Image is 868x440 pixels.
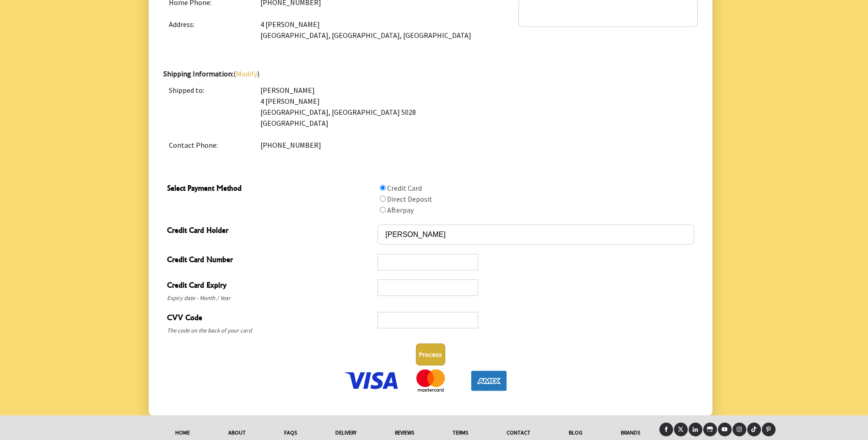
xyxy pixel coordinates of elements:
span: Credit Card Holder [167,225,373,238]
td: [PERSON_NAME] 4 [PERSON_NAME] [GEOGRAPHIC_DATA], [GEOGRAPHIC_DATA] 5028 [GEOGRAPHIC_DATA] [255,79,698,134]
span: CVV Code [167,312,373,325]
label: Direct Deposit [387,194,432,204]
input: Select Payment Method [380,196,386,202]
td: Address: [163,13,255,46]
strong: Shipping Information: [163,69,233,78]
a: X (Twitter) [674,423,688,436]
span: Credit Card Expiry [167,279,373,293]
span: Expiry date - Month / Year [167,293,373,304]
td: Shipped to: [163,79,255,134]
span: The code on the back of your card [167,325,373,336]
input: Select Payment Method [380,207,386,213]
div: ( ) [163,68,698,156]
td: 4 [PERSON_NAME] [GEOGRAPHIC_DATA], [GEOGRAPHIC_DATA], [GEOGRAPHIC_DATA] [255,13,519,46]
a: Tiktok [747,423,761,436]
a: Youtube [718,423,732,436]
td: [PHONE_NUMBER] [255,134,698,156]
input: Select Payment Method [380,185,386,191]
a: Facebook [659,423,673,436]
span: Select Payment Method [167,182,373,196]
a: LinkedIn [689,423,702,436]
a: Instagram [733,423,746,436]
img: We Accept Visa [343,369,400,392]
button: Process [416,343,445,365]
iframe: Secure expiration date input frame [382,284,474,292]
label: Credit Card [387,183,422,193]
label: Afterpay [387,205,414,215]
iframe: Secure card number input frame [382,258,474,267]
td: Contact Phone: [163,134,255,156]
a: Pinterest [762,423,776,436]
iframe: Secure CVC input frame [382,316,474,325]
input: Credit Card Holder [377,225,694,245]
span: Credit Card Number [167,254,373,267]
a: Modify [236,69,257,78]
img: We Accept MasterCard [402,369,459,392]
